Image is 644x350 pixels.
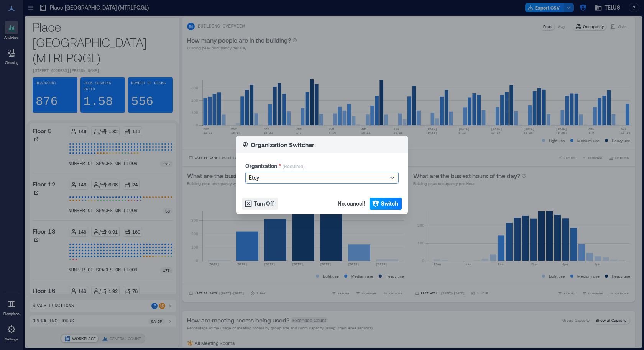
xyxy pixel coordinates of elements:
span: Turn Off [254,200,274,208]
button: No, cancel! [335,198,367,210]
label: Organization [245,162,281,170]
span: No, cancel! [338,200,365,208]
span: Switch [381,200,398,208]
p: (Required) [283,163,305,172]
button: Turn Off [242,198,278,210]
button: Switch [370,198,402,210]
p: Organization Switcher [251,140,314,149]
